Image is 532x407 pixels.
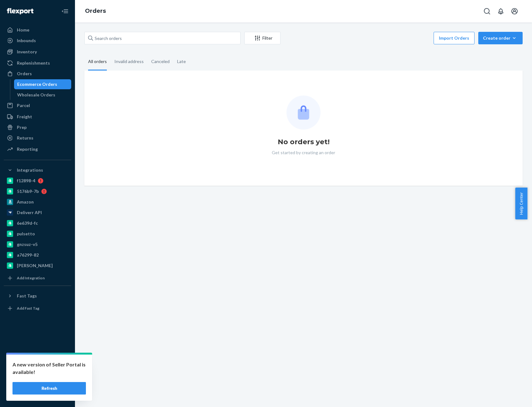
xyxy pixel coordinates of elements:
a: 5176b9-7b [4,186,71,196]
div: Inventory [17,49,37,55]
div: Wholesale Orders [17,92,55,98]
div: Deliverr API [17,209,42,216]
div: Invalid address [114,53,144,70]
button: Open Search Box [481,5,493,17]
div: Freight [17,114,32,120]
a: Parcel [4,101,71,110]
button: Filter [244,32,281,44]
a: Settings [4,358,71,368]
a: Orders [85,7,106,14]
button: Refresh [12,382,86,395]
div: f12898-4 [17,178,35,184]
ol: breadcrumbs [80,2,111,20]
div: [PERSON_NAME] [17,262,53,269]
div: pulsetto [17,231,35,237]
div: 5176b9-7b [17,188,39,194]
div: a76299-82 [17,252,39,258]
a: a76299-82 [4,250,71,260]
a: Deliverr API [4,208,71,218]
a: Prep [4,122,71,132]
div: Add Integration [17,275,45,281]
a: [PERSON_NAME] [4,261,71,271]
input: Search orders [84,32,241,44]
div: Canceled [151,53,170,70]
a: Returns [4,133,71,143]
a: Home [4,25,71,35]
button: Open notifications [495,5,507,17]
img: Empty list [286,96,321,130]
div: Reporting [17,146,38,152]
div: Filter [245,35,280,41]
h1: No orders yet! [278,137,330,147]
div: Replenishments [17,60,50,66]
div: gnzsuz-v5 [17,241,37,248]
div: Ecommerce Orders [17,81,57,87]
div: Returns [17,135,33,141]
a: f12898-4 [4,176,71,186]
a: gnzsuz-v5 [4,239,71,249]
a: Wholesale Orders [14,90,72,100]
a: Replenishments [4,58,71,68]
a: pulsetto [4,229,71,239]
div: Inbounds [17,37,36,44]
button: Close Navigation [59,5,71,17]
div: Late [177,53,186,70]
a: Add Integration [4,273,71,283]
button: Import Orders [434,32,475,44]
div: Parcel [17,102,30,109]
a: Add Fast Tag [4,303,71,313]
a: Orders [4,69,71,79]
img: Flexport logo [7,8,33,14]
div: Fast Tags [17,293,37,299]
button: Fast Tags [4,291,71,301]
a: Reporting [4,144,71,154]
button: Integrations [4,165,71,175]
div: Orders [17,71,32,77]
a: Talk to Support [4,368,71,378]
button: Create order [478,32,523,44]
div: Integrations [17,167,43,173]
div: Amazon [17,199,34,205]
a: Ecommerce Orders [14,79,72,89]
div: All orders [88,53,107,71]
button: Give Feedback [4,390,71,400]
button: Help Center [515,188,527,219]
a: Freight [4,112,71,122]
div: Add Fast Tag [17,306,39,311]
a: Amazon [4,197,71,207]
div: Prep [17,124,27,130]
div: 6e639d-fc [17,220,38,226]
a: Inbounds [4,36,71,46]
p: A new version of Seller Portal is available! [12,361,86,376]
div: Create order [483,35,518,41]
a: Help Center [4,379,71,389]
a: Inventory [4,47,71,57]
div: Home [17,27,29,33]
a: 6e639d-fc [4,218,71,228]
button: Open account menu [508,5,521,17]
p: Get started by creating an order [272,150,335,156]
